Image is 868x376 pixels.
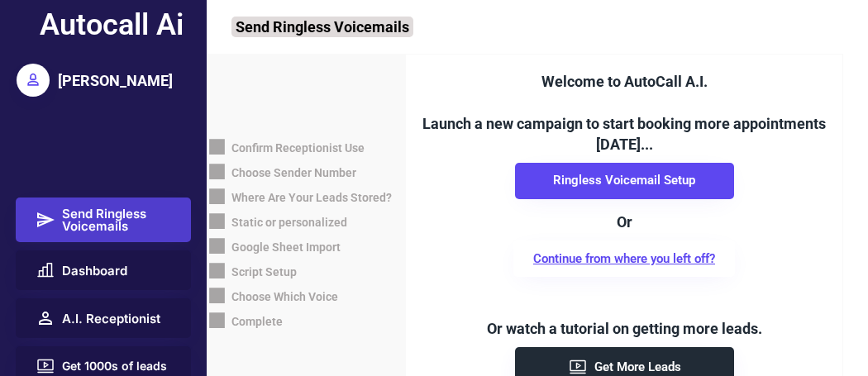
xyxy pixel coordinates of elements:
[16,198,192,242] button: Send Ringless Voicemails
[231,289,338,306] div: Choose Which Voice
[231,190,392,207] div: Where Are Your Leads Stored?
[231,140,365,157] div: Confirm Receptionist Use
[515,163,734,199] button: Ringless Voicemail Setup
[62,207,172,232] span: Send Ringless Voicemails
[513,240,735,277] button: Continue from where you left off?
[58,70,173,91] div: [PERSON_NAME]
[62,264,127,277] span: Dashboard
[231,165,356,182] div: Choose Sender Number
[487,320,762,337] font: Or watch a tutorial on getting more leads.
[231,314,283,331] div: Complete
[231,17,413,37] div: Send Ringless Voicemails
[231,240,341,256] div: Google Sheet Import
[231,215,347,231] div: Static or personalized
[594,361,681,374] span: Get More Leads
[16,298,192,338] button: A.I. Receptionist
[231,264,297,281] div: Script Setup
[422,73,829,153] font: Welcome to AutoCall A.I. Launch a new campaign to start booking more appointments [DATE]...
[40,4,184,45] div: Autocall Ai
[16,250,192,290] button: Dashboard
[62,312,160,325] span: A.I. Receptionist
[62,360,167,372] span: Get 1000s of leads
[617,213,632,231] font: Or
